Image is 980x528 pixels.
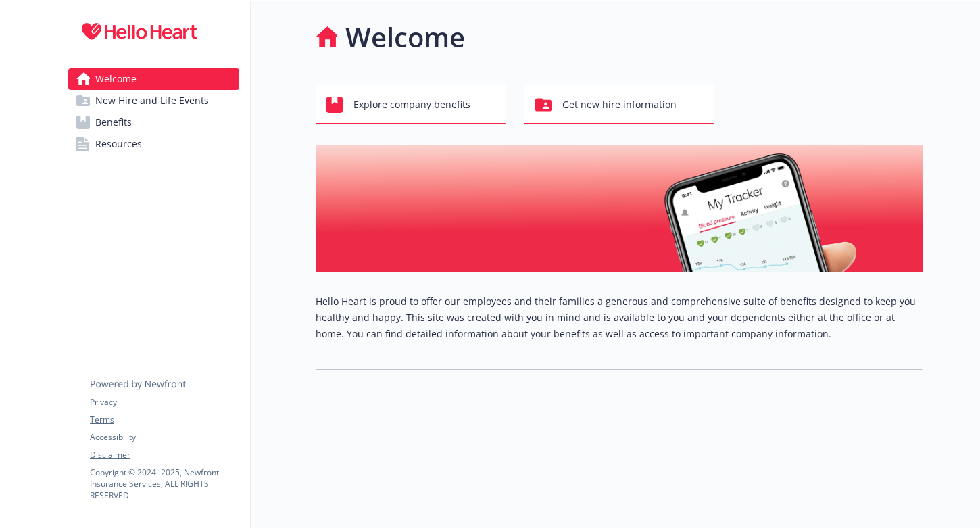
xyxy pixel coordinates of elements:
[68,90,239,112] a: New Hire and Life Events
[68,133,239,155] a: Resources
[90,449,239,461] a: Disclaimer
[316,293,923,342] p: Hello Heart is proud to offer our employees and their families a generous and comprehensive suite...
[90,396,239,408] a: Privacy
[95,68,137,90] span: Welcome
[353,92,470,118] span: Explore company benefits
[316,85,506,124] button: Explore company benefits
[95,133,142,155] span: Resources
[345,17,465,57] h1: Welcome
[90,466,239,501] p: Copyright © 2024 - 2025 , Newfront Insurance Services, ALL RIGHTS RESERVED
[90,414,239,426] a: Terms
[95,90,209,112] span: New Hire and Life Events
[524,85,714,124] button: Get new hire information
[68,68,239,90] a: Welcome
[90,431,239,443] a: Accessibility
[316,145,923,272] img: overview page banner
[95,112,132,133] span: Benefits
[562,92,677,118] span: Get new hire information
[68,112,239,133] a: Benefits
